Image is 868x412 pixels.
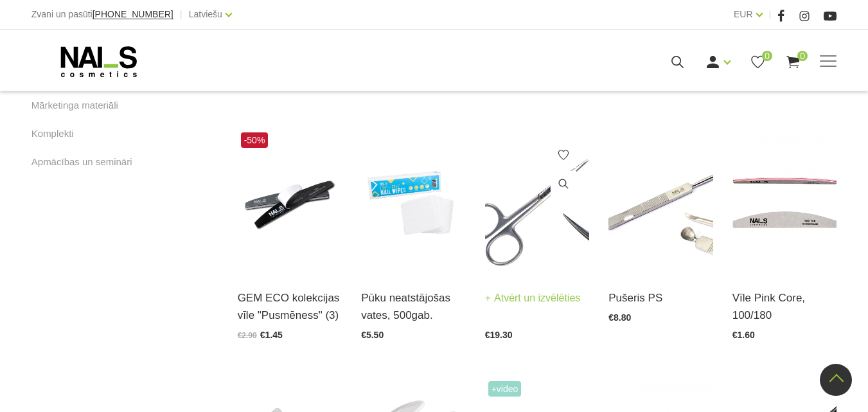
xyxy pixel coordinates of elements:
[361,289,466,324] a: Pūku neatstājošas vates, 500gab.
[31,126,74,141] a: Komplekti
[361,129,466,273] img: Pūku neatstājošas vates.Baltas 5x5cm kastītē.Saturs:500 gb...
[31,98,118,113] a: Mārketinga materiāli
[762,51,772,61] span: 0
[608,129,713,273] img: Nerūsējošā tērauda pušeris ērtai kutikulas atbīdīšanai....
[732,289,837,324] a: Vīle Pink Core, 100/180
[31,154,132,170] a: Apmācības un semināri
[608,289,713,307] a: Pušeris PS
[734,6,753,22] a: EUR
[238,289,342,324] a: GEM ECO kolekcijas vīle "Pusmēness" (3)
[180,6,182,22] span: |
[732,129,837,273] img: Ilgi kalpojoša nagu kopšanas vīle 100/180 griti. Paredzēta dabīgā naga, gēla vai akrila apstrādei...
[732,330,755,340] span: €1.60
[361,330,384,340] span: €5.50
[189,6,222,22] a: Latviešu
[31,6,173,22] div: Zvani un pasūti
[238,129,342,273] img: GEM kolekcijas pašlīmējoša taisnas formas vīles.Pusmēness vīļu veidi:- DIAMOND 100/100- RUBY 180/...
[785,54,801,70] a: 0
[241,132,269,148] span: -50%
[769,6,772,22] span: |
[485,330,513,340] span: €19.30
[485,289,581,307] a: Atvērt un izvēlēties
[488,381,522,397] span: +Video
[608,312,631,323] span: €8.80
[260,330,283,340] span: €1.45
[485,129,590,273] img: Nerūsējošā tērauda šķērītes kutikulas apgriešanai.Īpašības: šaurs taisns asmens, klasiska asmens ...
[750,54,766,70] a: 0
[238,331,257,340] span: €2.90
[93,10,173,19] a: [PHONE_NUMBER]
[797,51,808,61] span: 0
